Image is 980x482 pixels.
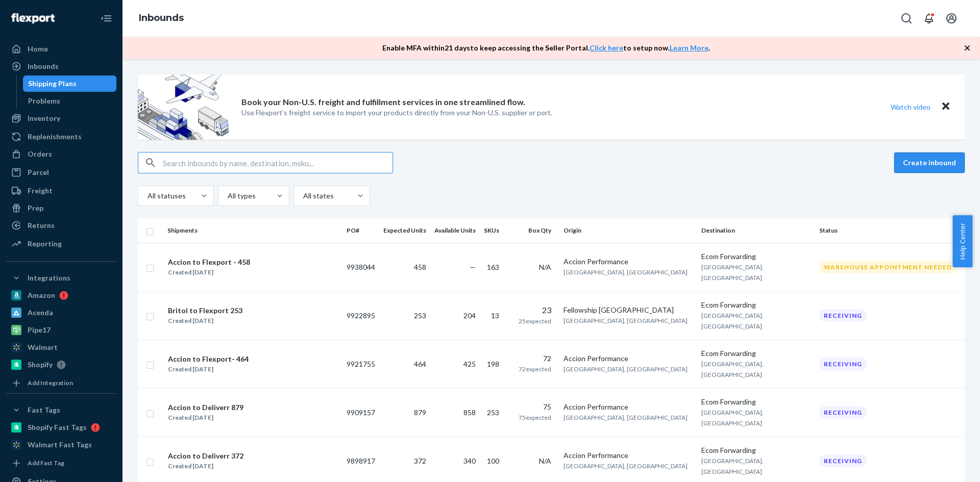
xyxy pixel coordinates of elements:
[952,215,972,267] span: Help Center
[414,311,426,320] span: 253
[168,451,243,461] div: Accion to Deliverr 372
[463,360,476,368] span: 425
[701,300,811,310] div: Ecom Forwarding
[6,287,116,303] a: Amazon
[28,113,60,123] div: Inventory
[563,268,688,276] span: [GEOGRAPHIC_DATA], [GEOGRAPHIC_DATA]
[563,305,694,315] div: Fellowship [GEOGRAPHIC_DATA]
[815,218,965,243] th: Status
[28,290,55,300] div: Amazon
[28,308,53,318] div: Acenda
[382,43,710,53] p: Enable MFA within 21 days to keep accessing the Seller Portal. to setup now. .
[511,353,551,364] div: 72
[563,462,688,470] span: [GEOGRAPHIC_DATA], [GEOGRAPHIC_DATA]
[463,456,476,465] span: 340
[28,378,73,387] div: Add Integration
[168,306,242,316] div: Britol to Flexport 253
[28,61,59,71] div: Inbounds
[28,132,82,142] div: Replenishments
[563,257,694,267] div: Accion Performance
[563,450,694,461] div: Accion Performance
[28,273,70,283] div: Integrations
[6,437,116,453] a: Walmart Fast Tags
[563,414,688,421] span: [GEOGRAPHIC_DATA], [GEOGRAPHIC_DATA]
[168,402,243,413] div: Accion to Deliverr 879
[6,146,116,162] a: Orders
[701,457,764,475] span: [GEOGRAPHIC_DATA], [GEOGRAPHIC_DATA]
[487,360,499,368] span: 198
[563,402,694,412] div: Accion Performance
[6,402,116,418] button: Fast Tags
[6,322,116,338] a: Pipe17
[414,456,426,465] span: 372
[6,377,116,389] a: Add Integration
[559,218,698,243] th: Origin
[701,409,764,427] span: [GEOGRAPHIC_DATA], [GEOGRAPHIC_DATA]
[168,413,243,423] div: Created [DATE]
[519,317,551,325] span: 25 expected
[894,153,965,173] button: Create inbound
[168,316,242,326] div: Created [DATE]
[342,340,379,388] td: 9921755
[697,218,815,243] th: Destination
[6,164,116,181] a: Parcel
[342,218,379,243] th: PO#
[28,79,77,89] div: Shipping Plans
[6,129,116,145] a: Replenishments
[6,457,116,469] a: Add Fast Tag
[168,267,250,277] div: Created [DATE]
[28,167,49,177] div: Parcel
[168,364,249,374] div: Created [DATE]
[241,96,525,108] p: Book your Non-U.S. freight and fulfillment services in one streamlined flow.
[28,325,51,335] div: Pipe17
[701,251,811,262] div: Ecom Forwarding
[463,408,476,417] span: 858
[480,218,507,243] th: SKUs
[414,360,426,368] span: 464
[6,305,116,321] a: Acenda
[511,402,551,412] div: 75
[939,99,952,114] button: Close
[941,8,962,29] button: Open account menu
[6,110,116,126] a: Inventory
[539,263,551,271] span: N/A
[168,461,243,471] div: Created [DATE]
[28,239,62,249] div: Reporting
[487,408,499,417] span: 253
[6,200,116,216] a: Prep
[670,43,708,52] a: Learn More
[28,186,53,196] div: Freight
[819,406,867,419] div: Receiving
[487,263,499,271] span: 163
[28,342,58,352] div: Walmart
[28,440,92,450] div: Walmart Fast Tags
[227,191,228,201] input: All types
[414,408,426,417] span: 879
[563,353,694,364] div: Accion Performance
[701,312,764,330] span: [GEOGRAPHIC_DATA], [GEOGRAPHIC_DATA]
[28,44,48,54] div: Home
[539,456,551,465] span: N/A
[701,397,811,407] div: Ecom Forwarding
[28,149,52,159] div: Orders
[819,309,867,322] div: Receiving
[342,388,379,437] td: 9909157
[11,13,55,23] img: Flexport logo
[6,419,116,436] a: Shopify Fast Tags
[6,357,116,373] a: Shopify
[701,348,811,359] div: Ecom Forwarding
[414,263,426,271] span: 458
[342,291,379,340] td: 9922895
[487,456,499,465] span: 100
[28,422,87,433] div: Shopify Fast Tags
[590,43,623,52] a: Click here
[819,261,957,273] div: Warehouse Appointment Needed
[168,257,250,267] div: Accion to Flexport - 458
[430,218,480,243] th: Available Units
[168,354,249,364] div: Accion to Flexport- 464
[6,339,116,356] a: Walmart
[563,365,688,373] span: [GEOGRAPHIC_DATA], [GEOGRAPHIC_DATA]
[28,203,43,213] div: Prep
[23,75,117,92] a: Shipping Plans
[28,459,64,467] div: Add Fast Tag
